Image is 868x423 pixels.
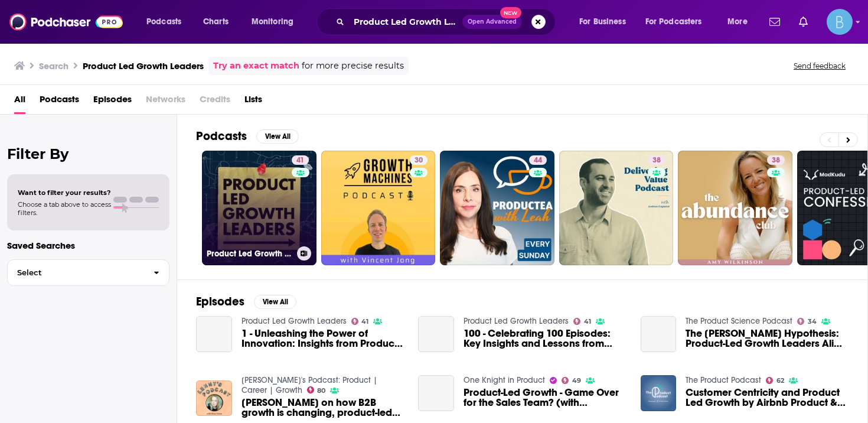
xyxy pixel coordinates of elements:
button: open menu [638,12,719,31]
a: 30 [410,155,428,165]
a: The Dan Melinger Hypothesis: Product-Led Growth Leaders Align Companies and Teams on the Fundamen... [641,316,677,352]
span: Product-Led Growth - Game Over for the Sales Team? (with [PERSON_NAME], author "Product-Led Growt... [464,388,626,408]
span: For Business [579,14,626,30]
h3: Product Led Growth Leaders [207,249,292,259]
h3: Search [39,60,68,71]
a: PodcastsView All [196,129,299,144]
span: For Podcasters [645,14,702,30]
a: 1 - Unleashing the Power of Innovation: Insights from Product Led Growth Leaders with 3Leaf's Tho... [242,328,404,349]
a: Show notifications dropdown [794,12,812,32]
a: 41Product Led Growth Leaders [202,151,316,265]
button: Select [7,259,169,286]
span: 44 [534,155,542,167]
input: Search podcasts, credits, & more... [349,12,462,31]
a: 38 [648,155,665,165]
img: Podchaser - Follow, Share and Rate Podcasts [9,11,123,33]
a: The Product Science Podcast [686,316,792,326]
a: Try an exact match [213,59,299,73]
span: Open Advanced [468,19,517,25]
h3: Product Led Growth Leaders [83,60,204,71]
a: 100 - Celebrating 100 Episodes: Key Insights and Lessons from Product-Led Growth Leaders with 3Le... [464,328,626,349]
button: Send feedback [790,61,849,71]
span: Podcasts [146,14,181,30]
span: Credits [200,90,230,114]
a: Customer Centricity and Product Led Growth by Airbnb Product & Growth [686,388,849,408]
a: Show notifications dropdown [765,12,785,32]
span: New [500,7,521,18]
button: open menu [243,12,309,31]
span: 41 [361,319,368,324]
a: 1 - Unleashing the Power of Innovation: Insights from Product Led Growth Leaders with 3Leaf's Tho... [196,316,232,352]
span: Logged in as BLASTmedia [827,9,853,35]
span: More [727,14,748,30]
a: 100 - Celebrating 100 Episodes: Key Insights and Lessons from Product-Led Growth Leaders with 3Le... [418,316,454,352]
a: Elena Verna on how B2B growth is changing, product-led growth, product-led sales, why you should ... [242,398,404,418]
span: 49 [572,378,581,383]
a: Product Led Growth Leaders [464,316,569,326]
span: 41 [584,319,591,324]
div: Search podcasts, credits, & more... [328,8,567,35]
a: 30 [321,151,436,265]
a: 49 [562,377,581,384]
a: One Knight in Product [464,375,545,385]
span: 34 [808,319,817,324]
span: 62 [776,378,784,383]
span: 41 [296,155,304,167]
a: 80 [307,386,326,393]
a: 44 [440,151,554,265]
a: The Dan Melinger Hypothesis: Product-Led Growth Leaders Align Companies and Teams on the Fundamen... [686,328,849,349]
a: 62 [766,377,784,384]
span: Networks [146,90,185,114]
span: Monitoring [252,14,293,30]
a: 38 [559,151,674,265]
a: 38 [678,151,792,265]
span: for more precise results [302,59,404,73]
img: Elena Verna on how B2B growth is changing, product-led growth, product-led sales, why you should ... [196,380,232,417]
h2: Filter By [7,145,169,162]
a: Charts [195,12,236,31]
a: 41 [292,155,309,165]
a: 34 [797,318,817,325]
span: Want to filter your results? [18,188,111,197]
span: The [PERSON_NAME] Hypothesis: Product-Led Growth Leaders Align Companies and Teams on the Fundame... [686,328,849,349]
span: 30 [415,155,423,167]
a: 41 [351,318,369,325]
img: Customer Centricity and Product Led Growth by Airbnb Product & Growth [641,375,677,411]
span: [PERSON_NAME] on how B2B growth is changing, product-led growth, product-led sales, why you shoul... [242,398,404,418]
button: View All [254,295,296,309]
a: EpisodesView All [196,294,296,309]
button: Open AdvancedNew [462,15,522,29]
button: open menu [571,12,641,31]
a: Product Led Growth Leaders [242,316,347,326]
a: Product-Led Growth - Game Over for the Sales Team? (with Wes Bush, author "Product-Led Growth" & ... [418,375,454,411]
p: Saved Searches [7,240,169,251]
a: Product-Led Growth - Game Over for the Sales Team? (with Wes Bush, author "Product-Led Growth" & ... [464,388,626,408]
span: Charts [203,14,229,30]
span: Select [8,269,144,276]
a: Lenny's Podcast: Product | Career | Growth [242,375,377,395]
a: 38 [767,155,785,165]
span: 80 [317,388,325,393]
button: View All [256,129,299,144]
a: Lists [244,90,262,114]
a: 41 [573,318,591,325]
button: open menu [719,12,762,31]
span: 38 [652,155,661,167]
span: 1 - Unleashing the Power of Innovation: Insights from Product Led Growth Leaders with 3Leaf's [PE... [242,328,404,349]
h2: Episodes [196,294,244,309]
a: 44 [529,155,547,165]
a: Podcasts [40,90,79,114]
button: open menu [138,12,197,31]
span: 38 [772,155,780,167]
a: Episodes [93,90,132,114]
a: All [14,90,25,114]
h2: Podcasts [196,129,247,144]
